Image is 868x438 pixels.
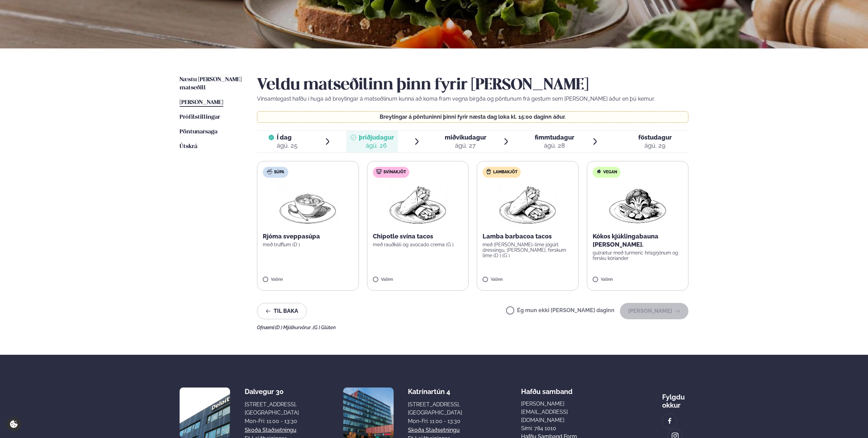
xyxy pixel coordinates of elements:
img: Vegan.svg [596,169,601,174]
span: föstudagur [638,134,672,141]
div: Ofnæmi: [257,325,688,330]
div: ágú. 26 [359,142,394,150]
span: Hafðu samband [521,382,573,396]
p: Breytingar á pöntuninni þinni fyrir næsta dag loka kl. 15:00 daginn áður. [264,114,682,120]
span: fimmtudagur [535,134,574,141]
button: [PERSON_NAME] [620,303,688,319]
h2: Veldu matseðilinn þinn fyrir [PERSON_NAME] [257,76,688,95]
img: Wraps.png [388,183,448,227]
div: ágú. 25 [277,142,298,150]
p: Vinsamlegast hafðu í huga að breytingar á matseðlinum kunna að koma fram vegna birgða og pöntunum... [257,95,688,103]
div: ágú. 29 [638,142,672,150]
button: Til baka [257,303,307,319]
div: Dalvegur 30 [245,388,299,396]
p: með [PERSON_NAME]-lime jógúrt dressingu, [PERSON_NAME], ferskum lime (D ) (G ) [483,242,573,258]
div: ágú. 28 [535,142,574,150]
a: [PERSON_NAME][EMAIL_ADDRESS][DOMAIN_NAME] [521,400,603,424]
p: Chipotle svína tacos [373,232,463,240]
div: Katrínartún 4 [408,388,462,396]
p: með rauðkáli og avocado crema (G ) [373,242,463,247]
img: image alt [343,388,394,438]
a: [PERSON_NAME] [180,99,223,107]
div: Fylgdu okkur [662,388,688,409]
a: Skoða staðsetningu [245,426,296,434]
img: Wraps.png [498,183,558,227]
p: Lamba barbacoa tacos [483,232,573,240]
a: image alt [663,414,677,428]
span: Súpa [274,170,284,175]
img: image alt [666,417,673,425]
p: með trufflum (D ) [263,242,353,247]
a: Prófílstillingar [180,113,220,121]
span: þriðjudagur [359,134,394,141]
a: Skoða staðsetningu [408,426,460,434]
span: Prófílstillingar [180,114,220,120]
span: Í dag [277,133,298,142]
p: Sími: 784 1010 [521,424,603,433]
span: (D ) Mjólkurvörur , [275,325,313,330]
span: Útskrá [180,144,197,149]
p: Kókos kjúklingabauna [PERSON_NAME]. [593,232,683,249]
img: image alt [180,388,230,438]
a: Pöntunarsaga [180,128,217,136]
span: (G ) Glúten [313,325,336,330]
div: Mon-Fri: 11:00 - 13:30 [408,417,462,425]
p: Rjóma sveppasúpa [263,232,353,240]
img: soup.svg [267,169,272,174]
a: Útskrá [180,143,197,151]
div: ágú. 27 [445,142,486,150]
span: Svínakjöt [383,170,406,175]
span: Vegan [603,170,617,175]
img: Vegan.png [608,183,668,227]
span: [PERSON_NAME] [180,100,223,105]
a: Næstu [PERSON_NAME] matseðill [180,76,243,92]
img: Lamb.svg [486,169,491,174]
div: [STREET_ADDRESS], [GEOGRAPHIC_DATA] [408,400,462,417]
span: Pöntunarsaga [180,129,217,135]
img: Soup.png [278,183,338,227]
div: [STREET_ADDRESS], [GEOGRAPHIC_DATA] [245,400,299,417]
span: Næstu [PERSON_NAME] matseðill [180,77,242,91]
div: Mon-Fri: 11:00 - 13:30 [245,417,299,425]
img: pork.svg [376,169,382,174]
span: miðvikudagur [445,134,486,141]
p: gulrætur með turmeric hrísgrjónum og fersku kóríander [593,250,683,261]
span: Lambakjöt [493,170,517,175]
a: Cookie settings [7,417,21,431]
